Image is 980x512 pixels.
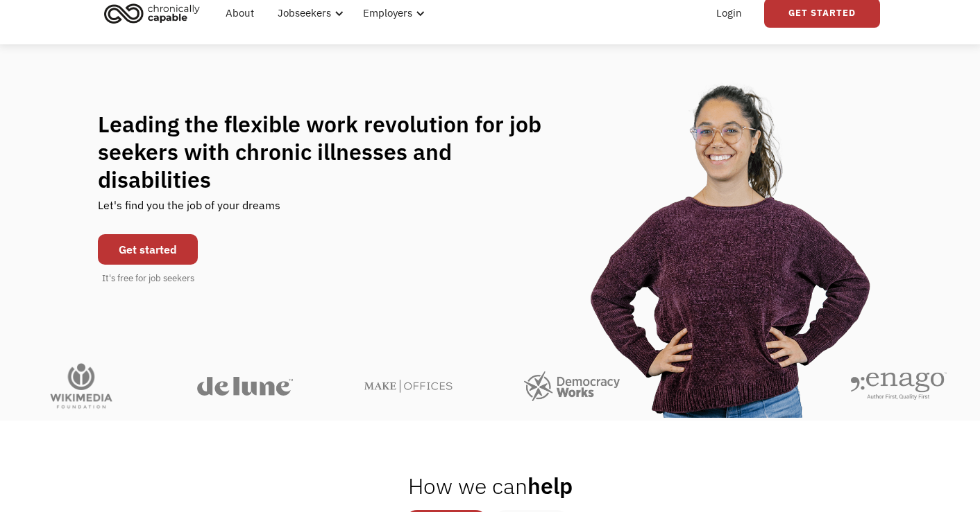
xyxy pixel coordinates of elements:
div: Jobseekers [278,5,331,21]
h2: help [408,472,573,500]
h1: Leading the flexible work revolution for job seekers with chronic illnesses and disabilities [98,110,568,193]
a: Get started [98,234,198,265]
div: Employers [363,5,412,21]
div: It's free for job seekers [102,272,194,285]
span: How we can [408,471,527,500]
div: Let's find you the job of your dreams [98,193,280,227]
